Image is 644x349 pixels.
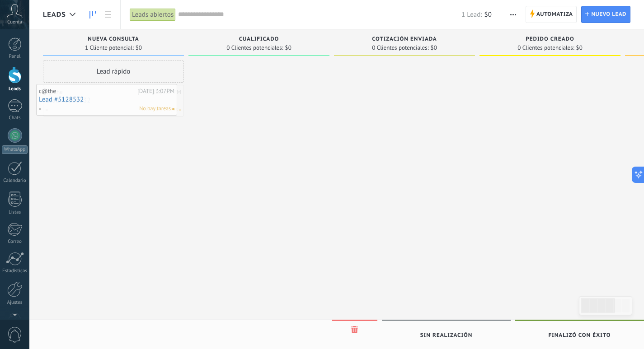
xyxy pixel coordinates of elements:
[431,45,437,51] span: $0
[591,6,626,23] span: Nuevo lead
[85,6,100,23] a: Leads
[47,36,179,44] div: Nueva consulta
[43,60,184,83] div: Lead rápido
[139,105,171,113] span: No hay tareas
[43,10,66,19] span: Leads
[372,45,428,51] span: 0 Clientes potenciales:
[193,36,325,44] div: Cualificado
[85,45,134,51] span: 1 Cliente potencial:
[130,8,176,21] div: Leads abiertos
[285,45,291,51] span: $0
[2,300,28,306] div: Ajustes
[88,36,139,42] span: Nueva consulta
[338,36,470,44] div: Cotización enviada
[484,10,492,19] span: $0
[576,45,583,51] span: $0
[136,45,142,51] span: $0
[2,178,28,184] div: Calendario
[484,36,616,44] div: Pedido creado
[7,19,22,25] span: Cuenta
[172,108,174,110] span: No hay nada asignado
[100,6,116,23] a: Lista
[507,6,520,23] button: Más
[39,96,174,103] a: Lead #5128532
[2,209,28,215] div: Listas
[461,10,482,19] span: 1 Lead:
[581,6,630,23] a: Nuevo lead
[372,36,437,42] span: Cotización enviada
[137,88,174,95] div: [DATE] 3:07PM
[2,239,28,245] div: Correo
[526,36,574,42] span: Pedido creado
[517,45,574,51] span: 0 Clientes potenciales:
[2,54,28,60] div: Panel
[179,109,181,111] span: No hay nada asignado
[2,115,28,121] div: Chats
[2,268,28,274] div: Estadísticas
[536,6,573,23] span: Automatiza
[2,86,28,92] div: Leads
[226,45,283,51] span: 0 Clientes potenciales:
[239,36,279,42] span: Cualificado
[39,88,135,95] div: c@the
[526,6,577,23] a: Automatiza
[2,145,28,154] div: WhatsApp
